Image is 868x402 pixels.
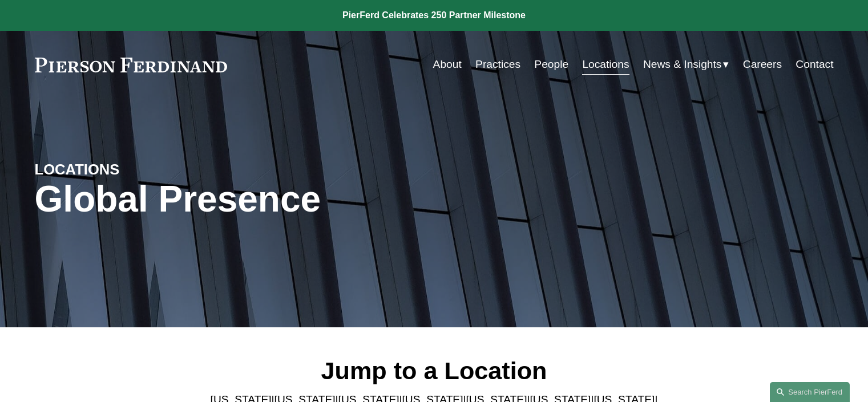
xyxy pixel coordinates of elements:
[770,382,850,402] a: Search this site
[35,160,235,178] h4: LOCATIONS
[796,54,833,75] a: Contact
[201,356,667,385] h2: Jump to a Location
[743,54,782,75] a: Careers
[534,54,568,75] a: People
[433,54,462,75] a: About
[475,54,520,75] a: Practices
[35,178,567,220] h1: Global Presence
[643,55,722,75] span: News & Insights
[582,54,629,75] a: Locations
[643,54,729,75] a: folder dropdown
